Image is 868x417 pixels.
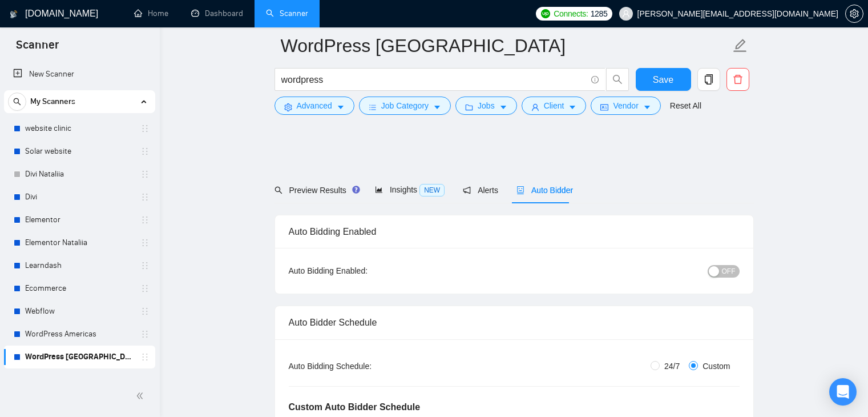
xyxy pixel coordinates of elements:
[369,103,377,111] span: bars
[30,90,75,113] span: My Scanners
[25,368,134,391] a: UI/UX Amricas/[GEOGRAPHIC_DATA]/[GEOGRAPHIC_DATA]
[591,76,599,83] span: info-circle
[541,9,550,18] img: upwork-logo.png
[698,360,734,372] span: Custom
[351,185,361,195] div: Tooltip anchor
[140,147,150,156] span: holder
[289,306,740,339] div: Auto Bidder Schedule
[25,186,134,209] a: Divi
[140,330,150,339] span: holder
[722,265,736,278] span: OFF
[25,346,134,368] a: WordPress [GEOGRAPHIC_DATA]
[281,73,586,87] input: Search Freelance Jobs...
[281,31,730,60] input: Scanner name...
[140,215,150,224] span: holder
[25,277,134,300] a: Ecommerce
[465,103,473,111] span: folder
[9,98,26,106] span: search
[600,103,608,111] span: idcard
[606,68,629,91] button: search
[266,9,308,18] a: searchScanner
[140,238,150,247] span: holder
[140,352,150,362] span: holder
[289,215,740,248] div: Auto Bidding Enabled
[845,9,863,18] a: setting
[478,99,495,112] span: Jobs
[463,186,471,194] span: notification
[25,209,134,231] a: Elementor
[25,117,134,140] a: website clinic
[613,99,638,112] span: Vendor
[544,99,564,112] span: Client
[697,68,720,91] button: copy
[13,63,146,86] a: New Scanner
[846,9,863,18] span: setting
[733,38,748,53] span: edit
[591,7,608,20] span: 1285
[289,264,439,277] div: Auto Bidding Enabled:
[359,97,451,115] button: barsJob Categorycaret-down
[25,323,134,346] a: WordPress Americas
[134,9,168,18] a: homeHome
[660,360,684,372] span: 24/7
[140,193,150,202] span: holder
[845,5,863,23] button: setting
[516,186,573,195] span: Auto Bidder
[726,68,749,91] button: delete
[643,103,651,111] span: caret-down
[274,97,354,115] button: settingAdvancedcaret-down
[516,186,524,194] span: robot
[297,99,332,112] span: Advanced
[433,103,441,111] span: caret-down
[140,261,150,270] span: holder
[554,7,588,20] span: Connects:
[653,73,673,87] span: Save
[25,231,134,254] a: Elementor Nataliia
[829,378,857,406] div: Open Intercom Messenger
[622,10,630,18] span: user
[274,186,282,194] span: search
[140,284,150,293] span: holder
[191,9,243,18] a: dashboardDashboard
[727,74,749,85] span: delete
[136,390,147,402] span: double-left
[455,97,517,115] button: folderJobscaret-down
[7,37,68,61] span: Scanner
[25,163,134,186] a: Divi Nataliia
[636,68,691,91] button: Save
[289,400,421,414] h5: Custom Auto Bidder Schedule
[698,74,720,85] span: copy
[591,97,660,115] button: idcardVendorcaret-down
[463,186,498,195] span: Alerts
[140,170,150,179] span: holder
[8,93,26,111] button: search
[25,254,134,277] a: Learndash
[337,103,345,111] span: caret-down
[499,103,507,111] span: caret-down
[274,186,357,195] span: Preview Results
[531,103,539,111] span: user
[375,185,445,194] span: Insights
[607,74,628,85] span: search
[289,360,439,372] div: Auto Bidding Schedule:
[4,63,155,86] li: New Scanner
[381,99,429,112] span: Job Category
[140,124,150,133] span: holder
[284,103,292,111] span: setting
[419,184,445,197] span: NEW
[670,99,701,112] a: Reset All
[25,300,134,323] a: Webflow
[10,5,18,23] img: logo
[25,140,134,163] a: Solar website
[375,186,383,194] span: area-chart
[140,307,150,316] span: holder
[568,103,576,111] span: caret-down
[522,97,587,115] button: userClientcaret-down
